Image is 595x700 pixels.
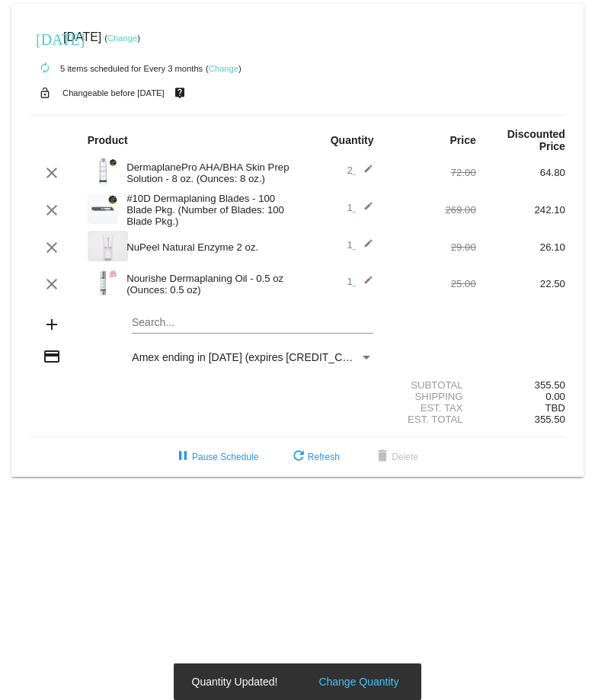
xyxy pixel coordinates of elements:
[347,165,373,176] span: 2
[192,674,404,689] simple-snack-bar: Quantity Updated!
[88,134,128,146] strong: Product
[104,34,140,43] small: ( )
[43,315,61,334] mat-icon: add
[290,452,340,462] span: Refresh
[119,241,297,253] div: NuPeel Natural Enzyme 2 oz.
[88,231,128,261] img: RenoPhotographer_%C2%A9MarcelloRostagni2018_HeadshotPhotographyReno_IMG_0584.jpg
[387,379,476,391] div: Subtotal
[476,204,565,216] div: 242.10
[347,202,373,213] span: 1
[30,64,203,73] small: 5 items scheduled for Every 3 months
[62,88,165,97] small: Changeable before [DATE]
[206,64,242,73] small: ( )
[476,241,565,253] div: 26.10
[36,83,54,103] mat-icon: lock_open
[355,201,373,219] mat-icon: edit
[171,83,189,103] mat-icon: live_help
[387,167,476,178] div: 72.00
[88,267,118,298] img: 5.png
[43,201,61,219] mat-icon: clear
[162,443,270,471] button: Pause Schedule
[373,452,418,462] span: Delete
[355,238,373,257] mat-icon: edit
[387,278,476,289] div: 25.00
[355,275,373,293] mat-icon: edit
[331,134,374,146] strong: Quantity
[277,443,352,471] button: Refresh
[290,448,308,466] mat-icon: refresh
[132,351,373,363] mat-select: Payment Method
[387,414,476,425] div: Est. Total
[314,674,403,689] button: Change Quantity
[373,448,392,466] mat-icon: delete
[43,275,61,293] mat-icon: clear
[355,164,373,182] mat-icon: edit
[387,402,476,414] div: Est. Tax
[132,351,404,363] span: Amex ending in [DATE] (expires [CREDIT_CARD_DATA])
[209,64,238,73] a: Change
[174,448,192,466] mat-icon: pause
[43,347,61,366] mat-icon: credit_card
[361,443,430,471] button: Delete
[545,402,565,414] span: TBD
[387,204,476,216] div: 269.00
[476,278,565,289] div: 22.50
[476,379,565,391] div: 355.50
[347,276,373,287] span: 1
[387,241,476,253] div: 29.00
[174,452,258,462] span: Pause Schedule
[88,156,118,187] img: Cart-Images-24.png
[476,167,565,178] div: 64.80
[119,273,297,296] div: Nourishe Dermaplaning Oil - 0.5 oz (Ounces: 0.5 oz)
[507,128,565,152] strong: Discounted Price
[535,414,565,425] span: 355.50
[347,239,373,251] span: 1
[36,59,54,78] mat-icon: autorenew
[43,164,61,182] mat-icon: clear
[107,34,137,43] a: Change
[450,134,476,146] strong: Price
[36,29,54,47] mat-icon: [DATE]
[119,193,297,227] div: #10D Dermaplaning Blades - 100 Blade Pkg. (Number of Blades: 100 Blade Pkg.)
[545,391,565,402] span: 0.00
[88,193,118,224] img: Cart-Images-32.png
[132,317,373,329] input: Search...
[119,161,297,184] div: DermaplanePro AHA/BHA Skin Prep Solution - 8 oz. (Ounces: 8 oz.)
[387,391,476,402] div: Shipping
[43,238,61,257] mat-icon: clear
